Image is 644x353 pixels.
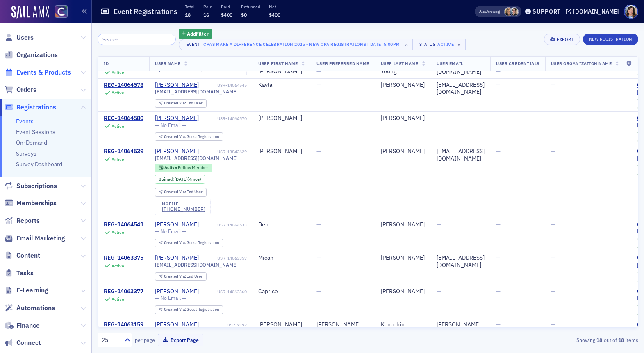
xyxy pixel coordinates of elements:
[496,321,501,328] span: —
[158,334,203,346] button: Export Page
[437,148,485,162] div: [EMAIL_ADDRESS][DOMAIN_NAME]
[16,118,34,125] a: Events
[159,176,175,182] span: Joined :
[583,35,638,42] a: New Registration
[316,68,321,75] span: —
[583,34,638,45] button: New Registration
[104,288,143,295] div: REG-14063377
[155,295,186,301] span: — No Email —
[479,9,500,14] span: Viewing
[164,241,219,245] div: Guest Registration
[155,262,238,268] span: [EMAIL_ADDRESS][DOMAIN_NAME]
[437,254,485,269] div: [EMAIL_ADDRESS][DOMAIN_NAME]
[112,263,124,269] div: Active
[437,321,485,343] div: [PERSON_NAME][EMAIL_ADDRESS][DOMAIN_NAME]
[496,61,539,66] span: User Credentials
[241,4,260,9] p: Refunded
[155,321,199,328] a: [PERSON_NAME]
[316,221,321,228] span: —
[185,42,202,47] div: Event
[185,4,195,9] p: Total
[496,114,501,122] span: —
[419,42,436,47] div: Status
[316,147,321,155] span: —
[16,161,62,168] a: Survey Dashboard
[510,7,519,16] span: Pamela Galey-Coleman
[164,189,187,195] span: Created Via :
[221,11,232,18] span: $400
[16,216,40,225] span: Reports
[104,321,143,328] a: REG-14063159
[566,9,622,14] button: [DOMAIN_NAME]
[381,115,425,122] div: [PERSON_NAME]
[496,287,501,295] span: —
[102,336,120,344] div: 25
[551,61,612,66] span: User Organization Name
[203,40,401,48] div: CPAs Make a Difference Celebration 2025 - New CPA Registrations [[DATE] 5:00pm]
[155,221,199,229] a: [PERSON_NAME]
[16,234,65,243] span: Email Marketing
[464,336,638,344] div: Showing out of items
[155,132,223,141] div: Created Via: Guest Registration
[104,115,143,122] a: REG-14064580
[187,30,209,37] span: Add Filter
[155,81,199,89] div: [PERSON_NAME]
[16,85,36,94] span: Orders
[200,149,247,154] div: USR-13842629
[155,254,199,262] a: [PERSON_NAME]
[316,287,321,295] span: —
[16,321,40,330] span: Finance
[112,124,124,129] div: Active
[104,148,143,155] a: REG-14064539
[316,81,321,88] span: —
[175,176,187,182] span: [DATE]
[185,11,191,18] span: 18
[155,155,238,161] span: [EMAIL_ADDRESS][DOMAIN_NAME]
[112,230,124,235] div: Active
[203,4,212,9] p: Paid
[155,164,212,172] div: Active: Active: Fellow Member
[551,114,555,122] span: —
[164,274,203,279] div: End User
[258,288,305,295] div: Caprice
[112,70,124,75] div: Active
[551,287,555,295] span: —
[5,85,36,94] a: Orders
[5,216,40,225] a: Reports
[532,8,561,15] div: Support
[164,307,187,312] span: Created Via :
[5,269,34,278] a: Tasks
[551,147,555,155] span: —
[178,165,208,170] span: Fellow Member
[155,115,199,122] a: [PERSON_NAME]
[179,39,414,50] button: EventCPAs Make a Difference Celebration 2025 - New CPA Registrations [[DATE] 5:00pm]×
[479,9,487,14] div: Also
[155,148,199,155] div: [PERSON_NAME]
[16,50,58,59] span: Organizations
[104,254,143,262] a: REG-14063375
[316,114,321,122] span: —
[5,199,57,208] a: Memberships
[5,303,55,312] a: Automations
[5,68,71,77] a: Events & Products
[269,4,280,9] p: Net
[437,287,441,295] span: —
[221,4,232,9] p: Paid
[624,5,638,19] span: Profile
[381,61,418,66] span: User Last Name
[155,272,207,281] div: Created Via: End User
[104,221,143,229] a: REG-14064541
[164,101,203,106] div: End User
[455,41,463,48] span: ×
[55,5,68,18] img: SailAMX
[200,256,247,261] div: USR-14063357
[437,81,485,96] div: [EMAIL_ADDRESS][DOMAIN_NAME]
[16,303,55,312] span: Automations
[155,288,199,295] a: [PERSON_NAME]
[496,81,501,88] span: —
[381,221,425,229] div: [PERSON_NAME]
